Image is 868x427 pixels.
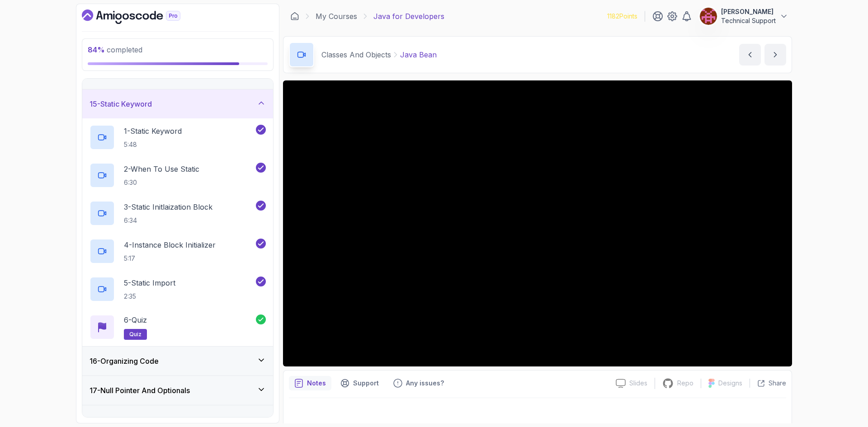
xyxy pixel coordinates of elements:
button: 6-Quizquiz [90,314,266,340]
button: 4-Instance Block Initializer5:17 [90,239,266,264]
button: previous content [739,44,761,66]
span: completed [88,45,142,54]
p: 5:17 [124,254,216,263]
p: 2 - When To Use Static [124,164,199,174]
p: 3 - Static Initlaization Block [124,202,212,212]
button: Share [750,379,786,388]
p: [PERSON_NAME] [721,7,776,16]
p: Classes And Objects [321,49,391,60]
h3: 16 - Organizing Code [90,356,159,366]
button: 16-Organizing Code [82,347,273,375]
h3: 17 - Null Pointer And Optionals [90,385,190,396]
button: 5-Static Import2:35 [90,277,266,302]
h3: 15 - Static Keyword [90,99,152,109]
p: 6 - Quiz [124,314,147,325]
p: Java for Developers [373,11,444,22]
button: Feedback button [388,376,449,390]
button: user profile image[PERSON_NAME]Technical Support [699,7,788,25]
p: Support [353,379,379,388]
button: notes button [289,376,331,390]
a: Dashboard [82,9,201,24]
button: next content [764,44,786,66]
button: Support button [335,376,384,390]
span: quiz [129,331,142,338]
p: Notes [307,379,326,388]
p: 2:35 [124,292,175,301]
a: Dashboard [290,12,299,21]
p: 4 - Instance Block Initializer [124,239,216,250]
p: Any issues? [406,379,444,388]
p: 6:34 [124,216,212,225]
span: 84 % [88,45,105,54]
button: 2-When To Use Static6:30 [90,163,266,188]
p: 1 - Static Keyword [124,126,182,136]
h3: 18 - Exercises [90,414,134,425]
p: Designs [718,379,742,388]
p: 5:48 [124,140,182,149]
button: 1-Static Keyword5:48 [90,125,266,150]
p: 5 - Static Import [124,277,175,288]
button: 17-Null Pointer And Optionals [82,376,273,405]
a: My Courses [316,11,357,22]
button: 15-Static Keyword [82,89,273,118]
p: Technical Support [721,16,776,25]
p: Share [769,379,786,388]
p: Slides [629,379,647,388]
button: 3-Static Initlaization Block6:34 [90,201,266,226]
p: Repo [677,379,693,388]
p: Java Bean [400,49,437,60]
p: 6:30 [124,178,199,187]
p: 1182 Points [607,12,637,21]
img: user profile image [700,8,717,25]
iframe: 19 - Java Bean [283,80,792,366]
